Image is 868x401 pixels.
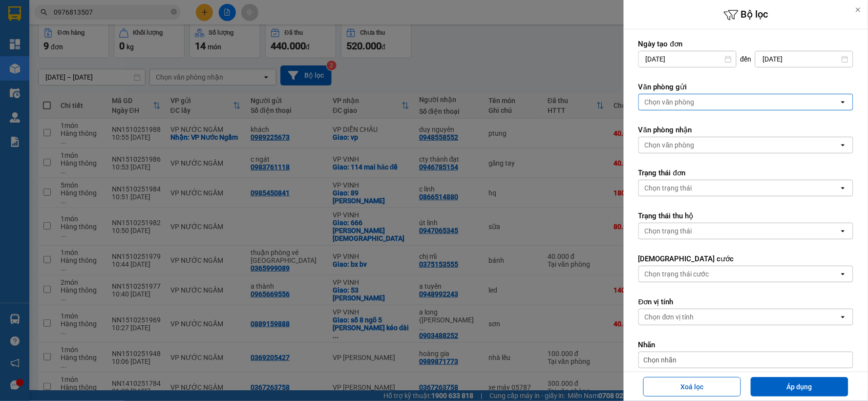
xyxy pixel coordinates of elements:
[839,184,847,192] svg: open
[638,39,853,49] label: Ngày tạo đơn
[643,377,741,397] button: Xoá lọc
[756,51,853,67] input: Select a date.
[645,269,709,279] div: Chọn trạng thái cước
[638,82,853,92] label: Văn phòng gửi
[645,183,692,193] div: Chọn trạng thái
[624,7,868,22] h6: Bộ lọc
[638,211,853,221] label: Trạng thái thu hộ
[741,54,752,64] span: đến
[638,168,853,178] label: Trạng thái đơn
[839,141,847,149] svg: open
[644,355,677,365] span: Chọn nhãn
[839,270,847,278] svg: open
[638,340,853,350] label: Nhãn
[639,51,736,67] input: Select a date.
[638,125,853,135] label: Văn phòng nhận
[839,227,847,235] svg: open
[839,98,847,106] svg: open
[638,254,853,264] label: [DEMOGRAPHIC_DATA] cước
[645,312,694,322] div: Chọn đơn vị tính
[751,377,848,397] button: Áp dụng
[645,140,695,150] div: Chọn văn phòng
[645,97,695,107] div: Chọn văn phòng
[645,226,692,236] div: Chọn trạng thái
[638,297,853,307] label: Đơn vị tính
[839,313,847,321] svg: open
